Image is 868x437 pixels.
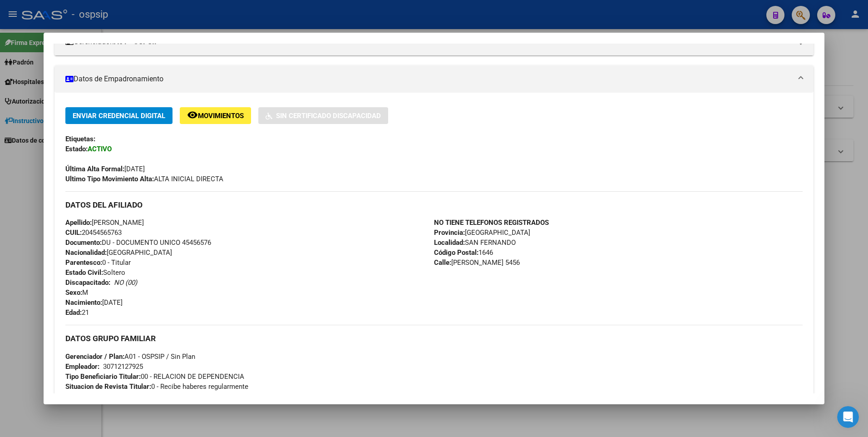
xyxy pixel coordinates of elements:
strong: Última Alta Formal: [65,165,124,173]
strong: Estado Civil: [65,268,103,277]
div: 30712127925 [103,362,143,372]
strong: Discapacitado: [65,278,110,287]
span: [GEOGRAPHIC_DATA] [434,228,530,237]
span: DU - DOCUMENTO UNICO 45456576 [65,238,211,247]
h3: DATOS GRUPO FAMILIAR [65,333,803,343]
mat-expansion-panel-header: Datos de Empadronamiento [54,65,814,93]
strong: Empleador: [65,363,99,371]
i: NO (00) [114,278,137,287]
strong: Edad: [65,308,82,317]
strong: Documento: [65,238,102,247]
strong: CUIL: [65,228,82,237]
strong: Sexo: [65,288,82,297]
h3: DATOS DEL AFILIADO [65,200,803,210]
iframe: Intercom live chat [837,406,859,428]
strong: Situacion de Revista Titular: [65,382,151,391]
strong: Tipo Beneficiario Titular: [65,372,141,381]
span: M [65,288,88,297]
span: 0 - Titular [65,258,131,267]
span: A01 - OSPSIP / Sin Plan [65,353,195,361]
strong: Ultimo Tipo Movimiento Alta: [65,175,154,183]
span: 20454565763 [65,228,122,237]
span: SAN FERNANDO [434,238,516,247]
strong: ACTIVO [88,145,112,153]
strong: Código Postal: [434,248,478,257]
strong: Localidad: [434,238,465,247]
button: Movimientos [180,107,251,124]
span: [GEOGRAPHIC_DATA] [65,248,172,257]
strong: Nacionalidad: [65,248,107,257]
button: Enviar Credencial Digital [65,107,173,124]
span: [PERSON_NAME] 5456 [434,258,520,267]
span: 21 [65,308,89,317]
strong: Apellido: [65,218,92,227]
span: [PERSON_NAME] [65,218,144,227]
strong: Parentesco: [65,258,102,267]
button: Sin Certificado Discapacidad [258,107,388,124]
span: [DATE] [65,298,123,307]
strong: Etiquetas: [65,135,95,143]
span: ALTA INICIAL DIRECTA [65,175,223,183]
span: 0 - Recibe haberes regularmente [65,382,248,391]
strong: Calle: [434,258,451,267]
span: Movimientos [198,112,244,120]
strong: Provincia: [434,228,465,237]
span: 00 - RELACION DE DEPENDENCIA [65,372,244,381]
span: Sin Certificado Discapacidad [276,112,381,120]
strong: Gerenciador / Plan: [65,353,124,361]
strong: NO TIENE TELEFONOS REGISTRADOS [434,218,549,227]
strong: Nacimiento: [65,298,102,307]
span: Enviar Credencial Digital [73,112,165,120]
mat-panel-title: Datos de Empadronamiento [65,74,792,84]
span: 1646 [434,248,493,257]
strong: Estado: [65,145,88,153]
mat-icon: remove_red_eye [187,109,198,120]
span: [DATE] [65,165,145,173]
span: Soltero [65,268,125,277]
